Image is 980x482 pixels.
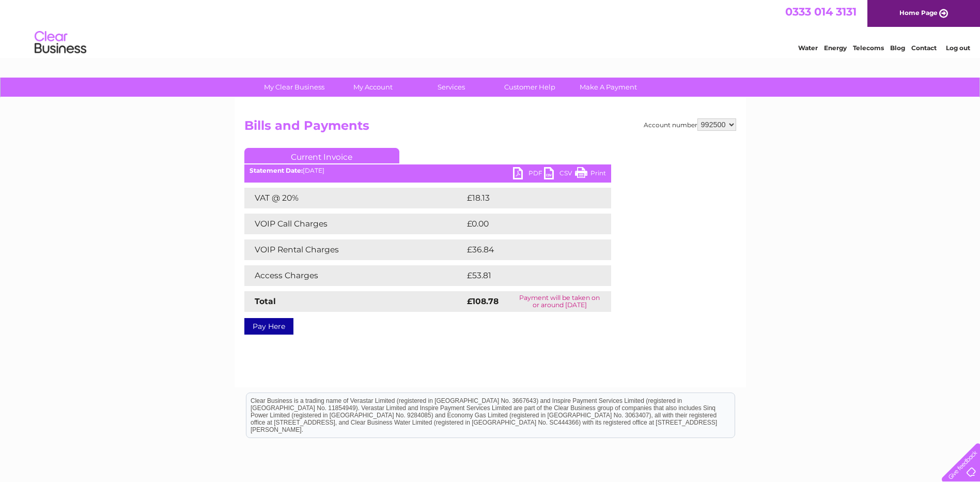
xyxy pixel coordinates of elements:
strong: Total [255,296,276,306]
a: 0333 014 3131 [785,5,857,18]
td: VAT @ 20% [244,188,464,208]
td: £18.13 [464,188,588,208]
td: Payment will be taken on or around [DATE] [508,291,611,312]
td: VOIP Rental Charges [244,239,464,260]
td: VOIP Call Charges [244,214,464,234]
b: Statement Date: [250,167,303,174]
td: £0.00 [464,214,587,234]
a: Water [798,44,818,52]
a: Services [409,78,494,97]
td: Access Charges [244,265,464,286]
td: £53.81 [464,265,589,286]
a: CSV [544,167,575,182]
a: Energy [824,44,847,52]
div: Account number [644,118,736,131]
td: £36.84 [464,239,591,260]
a: Customer Help [487,78,572,97]
a: Telecoms [853,44,884,52]
div: Clear Business is a trading name of Verastar Limited (registered in [GEOGRAPHIC_DATA] No. 3667643... [246,6,735,50]
a: Make A Payment [566,78,651,97]
a: Current Invoice [244,148,399,163]
a: Blog [890,44,905,52]
div: [DATE] [244,167,611,174]
h2: Bills and Payments [244,118,736,138]
a: Pay Here [244,318,293,335]
a: My Account [330,78,415,97]
a: My Clear Business [252,78,337,97]
strong: £108.78 [467,296,499,306]
a: Log out [946,44,970,52]
a: PDF [513,167,544,182]
img: logo.png [34,27,87,58]
a: Print [575,167,606,182]
a: Contact [911,44,937,52]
